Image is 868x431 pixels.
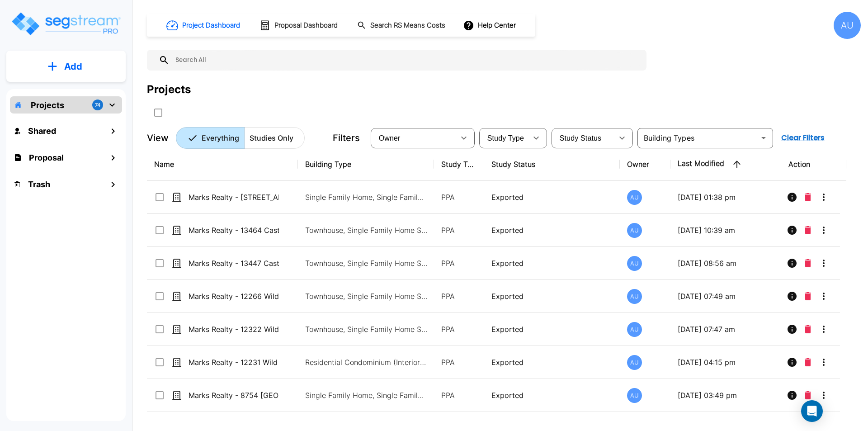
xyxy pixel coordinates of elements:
[305,324,427,335] p: Townhouse, Single Family Home Site
[678,291,774,302] p: [DATE] 07:49 am
[373,125,455,151] div: Select
[815,353,833,371] button: More-Options
[147,131,169,145] p: View
[801,254,815,272] button: Delete
[678,192,774,203] p: [DATE] 01:38 pm
[783,188,801,206] button: Info
[783,353,801,371] button: Info
[64,60,82,73] p: Add
[783,386,801,404] button: Info
[815,221,833,239] button: More-Options
[801,221,815,239] button: Delete
[801,400,823,422] div: Open Intercom Messenger
[783,254,801,272] button: Info
[815,320,833,338] button: More-Options
[801,287,815,305] button: Delete
[305,192,427,203] p: Single Family Home, Single Family Home Site
[149,104,167,122] button: SelectAll
[491,192,613,203] p: Exported
[441,291,477,302] p: PPA
[481,125,527,151] div: Select
[29,152,64,164] h1: Proposal
[305,291,427,302] p: Townhouse, Single Family Home Site
[487,134,524,142] span: Study Type
[189,357,279,368] p: Marks Realty - 12231 Wild Pine #C
[189,225,279,236] p: Marks Realty - 13464 Castilian #2
[783,320,801,338] button: Info
[441,357,477,368] p: PPA
[778,129,828,147] button: Clear Filters
[434,148,484,181] th: Study Type
[250,133,293,143] p: Studies Only
[640,132,755,144] input: Building Types
[189,390,279,401] p: Marks Realty - 8754 [GEOGRAPHIC_DATA]
[333,131,360,145] p: Filters
[491,291,613,302] p: Exported
[147,81,191,98] div: Projects
[441,225,477,236] p: PPA
[627,190,642,205] div: AU
[491,324,613,335] p: Exported
[627,256,642,271] div: AU
[176,127,245,149] button: Everything
[627,322,642,337] div: AU
[781,148,847,181] th: Action
[189,291,279,302] p: Marks Realty - 12266 Wild Pine #B
[757,132,770,144] button: Open
[10,11,121,37] img: Logo
[189,258,279,269] p: Marks Realty - 13447 Castilian #57
[305,357,427,368] p: Residential Condominium (Interior Only)
[627,289,642,304] div: AU
[370,20,445,31] h1: Search RS Means Costs
[305,258,427,269] p: Townhouse, Single Family Home Site
[170,50,642,71] input: Search All
[441,324,477,335] p: PPA
[379,134,401,142] span: Owner
[815,254,833,272] button: More-Options
[815,287,833,305] button: More-Options
[176,127,305,149] div: Platform
[834,12,861,39] div: AU
[28,178,50,190] h1: Trash
[298,148,434,181] th: Building Type
[491,357,613,368] p: Exported
[147,148,298,181] th: Name
[441,390,477,401] p: PPA
[801,386,815,404] button: Delete
[801,188,815,206] button: Delete
[815,386,833,404] button: More-Options
[678,225,774,236] p: [DATE] 10:39 am
[189,192,279,203] p: Marks Realty - [STREET_ADDRESS]
[553,125,613,151] div: Select
[627,355,642,370] div: AU
[627,223,642,238] div: AU
[783,221,801,239] button: Info
[244,127,305,149] button: Studies Only
[95,101,100,109] p: 74
[678,324,774,335] p: [DATE] 07:47 am
[484,148,620,181] th: Study Status
[274,20,338,31] h1: Proposal Dashboard
[28,125,56,137] h1: Shared
[678,390,774,401] p: [DATE] 03:49 pm
[491,258,613,269] p: Exported
[202,133,239,143] p: Everything
[678,357,774,368] p: [DATE] 04:15 pm
[305,390,427,401] p: Single Family Home, Single Family Home Site
[163,15,245,35] button: Project Dashboard
[182,20,240,31] h1: Project Dashboard
[678,258,774,269] p: [DATE] 08:56 am
[461,17,519,34] button: Help Center
[560,134,602,142] span: Study Status
[801,320,815,338] button: Delete
[6,53,126,80] button: Add
[783,287,801,305] button: Info
[491,390,613,401] p: Exported
[441,192,477,203] p: PPA
[815,188,833,206] button: More-Options
[491,225,613,236] p: Exported
[354,17,450,34] button: Search RS Means Costs
[441,258,477,269] p: PPA
[801,353,815,371] button: Delete
[256,16,343,35] button: Proposal Dashboard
